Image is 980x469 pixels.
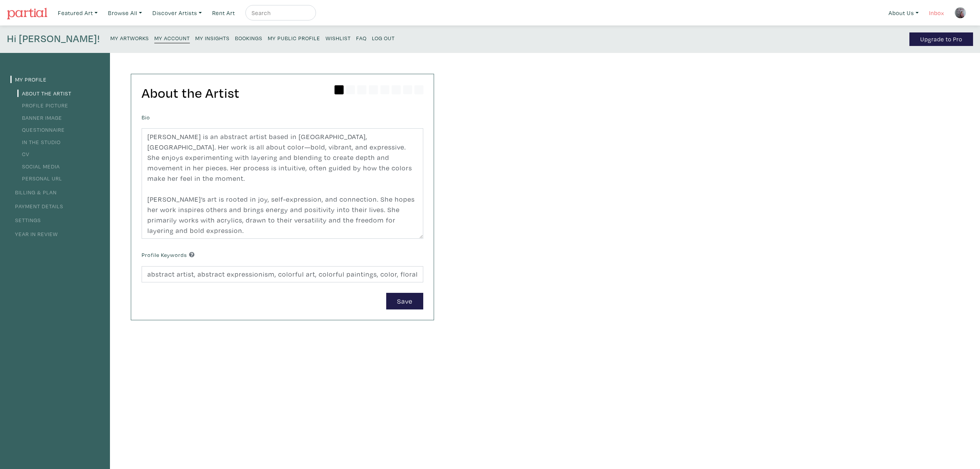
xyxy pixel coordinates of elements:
[142,251,194,259] label: Profile Keywords
[195,32,230,43] a: My Insights
[142,266,423,283] input: Comma-separated keywords that best describe you and your work.
[17,163,60,170] a: Social Media
[909,32,973,46] a: Upgrade to Pro
[955,7,966,19] img: phpThumb.php
[154,32,190,43] a: My Account
[142,113,150,122] label: Bio
[17,114,62,121] a: Banner Image
[110,32,149,43] a: My Artworks
[386,293,423,309] button: Save
[235,32,262,43] a: Bookings
[10,216,41,224] a: Settings
[251,8,309,18] input: Search
[154,34,190,42] small: My Account
[10,230,58,238] a: Year in Review
[17,150,29,158] a: CV
[885,5,922,21] a: About Us
[110,34,149,42] small: My Artworks
[356,32,367,43] a: FAQ
[195,34,230,42] small: My Insights
[54,5,101,21] a: Featured Art
[268,34,320,42] small: My Public Profile
[105,5,145,21] a: Browse All
[10,76,47,83] a: My Profile
[926,5,948,21] a: Inbox
[209,5,238,21] a: Rent Art
[149,5,205,21] a: Discover Artists
[17,175,62,182] a: Personal URL
[356,34,367,42] small: FAQ
[326,32,351,43] a: Wishlist
[17,138,61,146] a: In the Studio
[326,34,351,42] small: Wishlist
[10,202,63,210] a: Payment Details
[17,126,65,133] a: Questionnaire
[142,128,423,239] textarea: [PERSON_NAME] is an abstract artist based in [GEOGRAPHIC_DATA], [GEOGRAPHIC_DATA]. Her work is al...
[142,85,423,101] h2: About the Artist
[17,90,71,97] a: About the Artist
[17,102,68,109] a: Profile Picture
[7,32,100,46] h4: Hi [PERSON_NAME]!
[372,34,395,42] small: Log Out
[10,189,57,196] a: Billing & Plan
[268,32,320,43] a: My Public Profile
[235,34,262,42] small: Bookings
[372,32,395,43] a: Log Out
